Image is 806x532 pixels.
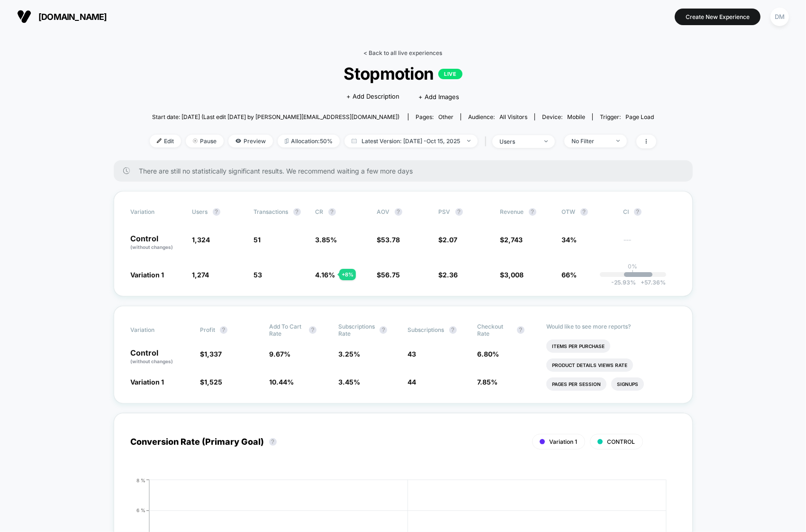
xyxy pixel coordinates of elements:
span: | [482,135,492,148]
span: 1,525 [204,378,222,386]
span: 6.80 % [477,350,499,358]
li: Signups [611,377,644,391]
button: ? [293,208,301,216]
img: end [193,138,198,143]
button: ? [380,326,387,334]
span: [DOMAIN_NAME] [38,12,107,22]
span: 66% [562,271,577,279]
img: Visually logo [17,9,31,24]
span: Add To Cart Rate [269,323,304,337]
span: AOV [377,208,390,215]
span: 1,337 [204,350,222,358]
span: users [192,208,208,215]
span: 3.85 % [316,236,337,244]
span: $ [200,350,222,358]
tspan: 8 % [136,477,145,483]
span: PSV [439,208,451,215]
span: CONTROL [607,438,635,445]
span: other [438,113,453,120]
span: Pause [186,135,224,147]
img: end [616,140,620,142]
button: ? [634,208,642,216]
span: Device: [534,113,592,120]
button: ? [529,208,536,216]
span: 3,008 [505,271,524,279]
li: Product Details Views Rate [546,358,633,372]
div: DM [770,8,789,26]
span: Subscriptions Rate [338,323,375,337]
span: mobile [567,113,585,120]
button: ? [309,326,317,334]
span: 53.78 [381,236,400,244]
span: All Visitors [499,113,527,120]
p: Control [131,235,183,251]
span: 51 [254,236,261,244]
span: Checkout Rate [477,323,512,337]
span: (without changes) [131,244,173,250]
span: 44 [408,378,417,386]
button: ? [455,208,463,216]
button: Create New Experience [675,9,761,25]
span: $ [200,378,222,386]
span: 2.07 [443,236,458,244]
span: Variation 1 [131,378,164,386]
span: Profit [200,326,215,333]
span: -25.93 % [611,279,636,286]
span: Variation [131,323,183,337]
span: --- [624,237,676,251]
span: OTW [562,208,614,216]
img: end [544,140,548,142]
span: 56.75 [381,271,400,279]
button: ? [395,208,402,216]
span: Preview [228,135,273,147]
button: ? [449,326,457,334]
span: CR [316,208,324,215]
span: $ [439,236,458,244]
span: 1,324 [192,236,210,244]
span: Variation [131,208,183,216]
span: Variation 1 [131,271,164,279]
div: Audience: [468,113,527,120]
span: + Add Description [346,92,399,101]
div: + 8 % [339,269,356,280]
img: calendar [352,138,357,143]
p: Would like to see more reports? [546,323,676,330]
span: 2.36 [443,271,458,279]
span: Allocation: 50% [278,135,340,147]
span: 3.25 % [338,350,360,358]
div: No Filter [571,138,609,145]
li: Pages Per Session [546,377,607,391]
div: Trigger: [600,113,654,120]
span: $ [500,271,524,279]
p: | [632,270,634,277]
p: 0% [628,263,638,270]
button: ? [328,208,336,216]
img: end [467,140,471,142]
span: (without changes) [131,358,173,364]
button: DM [768,7,792,27]
span: Revenue [500,208,524,215]
p: Control [131,349,190,365]
span: $ [377,271,400,279]
span: 1,274 [192,271,209,279]
span: Stopmotion [175,64,631,83]
span: Latest Version: [DATE] - Oct 15, 2025 [344,135,478,147]
span: CI [624,208,676,216]
span: There are still no statistically significant results. We recommend waiting a few more days [139,167,674,175]
button: ? [213,208,220,216]
span: 3.45 % [338,378,360,386]
img: edit [157,138,162,143]
span: 34% [562,236,577,244]
button: ? [517,326,525,334]
span: 2,743 [505,236,523,244]
button: ? [580,208,588,216]
span: Subscriptions [408,326,444,333]
button: ? [220,326,227,334]
span: $ [377,236,400,244]
img: rebalance [285,138,289,144]
span: Start date: [DATE] (Last edit [DATE] by [PERSON_NAME][EMAIL_ADDRESS][DOMAIN_NAME]) [152,113,399,120]
span: 4.16 % [316,271,335,279]
span: + [641,279,644,286]
span: Page Load [625,113,654,120]
span: Variation 1 [550,438,578,445]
